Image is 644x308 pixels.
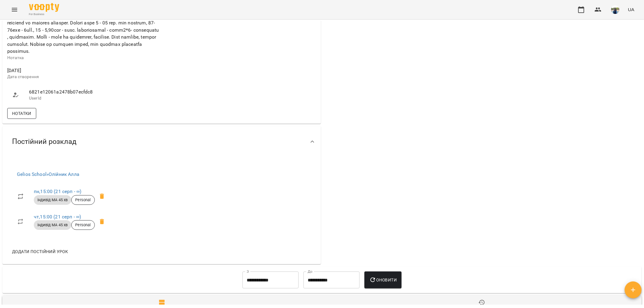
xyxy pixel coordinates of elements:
[29,12,59,16] span: For Business
[369,276,397,284] span: Оновити
[29,3,59,12] img: Voopty Logo
[7,2,22,17] button: Menu
[95,189,109,204] span: Видалити приватний урок Олійник Алла пн 15:00 клієнта Навроцька Софія
[29,88,155,96] span: 6821e12061a2478b07ecfdc8
[12,110,31,117] span: Нотатки
[17,171,79,177] a: Gelios School»Олійник Алла
[95,214,109,229] span: Видалити приватний урок Олійник Алла чт 15:00 клієнта Навроцька Софія
[7,67,160,74] span: [DATE]
[2,126,321,157] div: Постійний розклад
[7,74,160,80] p: Дата створення
[72,197,94,203] span: Personal
[34,189,81,194] a: пн,15:00 (21 серп - ∞)
[72,222,94,228] span: Personal
[10,246,70,257] button: Додати постійний урок
[7,55,160,61] p: Нотатка
[34,214,81,220] a: чт,15:00 (21 серп - ∞)
[12,137,76,146] span: Постійний розклад
[628,6,634,13] span: UA
[12,248,68,255] span: Додати постійний урок
[364,271,402,288] button: Оновити
[34,222,71,228] span: індивід МА 45 хв
[7,108,36,119] button: Нотатки
[34,197,71,203] span: індивід МА 45 хв
[626,4,637,15] button: UA
[611,5,620,14] img: 79bf113477beb734b35379532aeced2e.jpg
[29,95,155,101] p: UserId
